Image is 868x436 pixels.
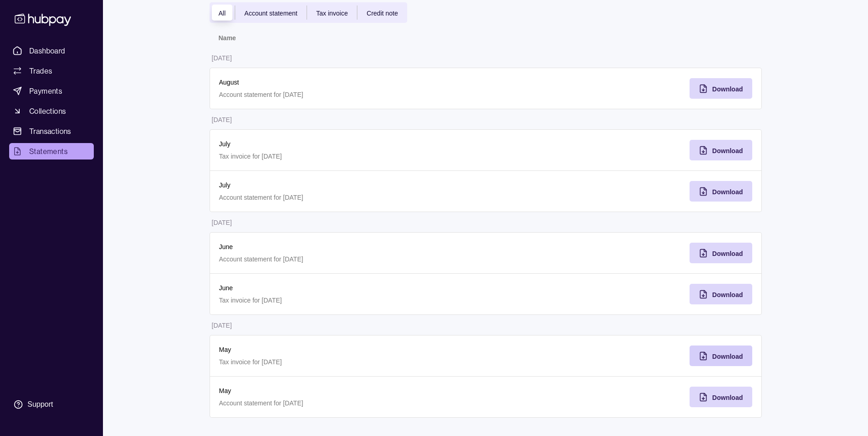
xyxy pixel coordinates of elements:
[219,357,477,367] p: Tax invoice for [DATE]
[210,2,407,23] div: documentTypes
[712,353,743,360] span: Download
[212,54,232,62] p: [DATE]
[219,192,477,202] p: Account statement for [DATE]
[712,250,743,257] span: Download
[712,291,743,298] span: Download
[219,254,477,264] p: Account statement for [DATE]
[690,387,752,407] button: Download
[219,77,477,87] p: August
[712,85,743,93] span: Download
[219,90,477,100] p: Account statement for [DATE]
[9,83,94,99] a: Payments
[219,10,226,17] span: All
[244,10,297,17] span: Account statement
[712,394,743,401] span: Download
[690,140,752,160] button: Download
[690,243,752,263] button: Download
[29,85,62,96] span: Payments
[219,283,477,293] p: June
[29,45,65,56] span: Dashboard
[367,10,398,17] span: Credit note
[690,78,752,99] button: Download
[219,398,477,408] p: Account statement for [DATE]
[29,65,52,76] span: Trades
[29,146,68,157] span: Statements
[219,295,477,305] p: Tax invoice for [DATE]
[29,126,71,137] span: Transactions
[712,188,743,196] span: Download
[712,147,743,154] span: Download
[219,151,477,161] p: Tax invoice for [DATE]
[219,139,477,149] p: July
[316,10,348,17] span: Tax invoice
[219,242,477,252] p: June
[29,106,66,117] span: Collections
[219,386,477,396] p: May
[219,345,477,355] p: May
[212,219,232,226] p: [DATE]
[219,180,477,190] p: July
[27,399,53,409] div: Support
[9,143,94,160] a: Statements
[690,346,752,366] button: Download
[9,63,94,79] a: Trades
[690,284,752,304] button: Download
[9,103,94,119] a: Collections
[690,181,752,202] button: Download
[9,123,94,139] a: Transactions
[212,322,232,329] p: [DATE]
[219,34,236,42] p: Name
[212,116,232,123] p: [DATE]
[9,43,94,59] a: Dashboard
[9,395,94,414] a: Support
